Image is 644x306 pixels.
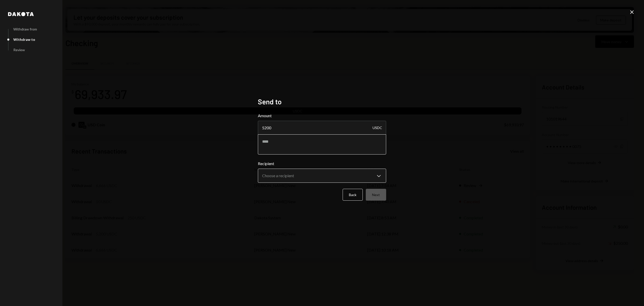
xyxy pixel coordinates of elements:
[258,113,386,119] label: Amount
[258,121,386,135] input: Enter amount
[258,161,386,167] label: Recipient
[258,169,386,183] button: Recipient
[13,37,35,42] div: Withdraw to
[373,121,382,135] div: USDC
[13,48,25,52] div: Review
[343,189,363,201] button: Back
[258,97,386,107] h2: Send to
[13,27,37,31] div: Withdraw from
